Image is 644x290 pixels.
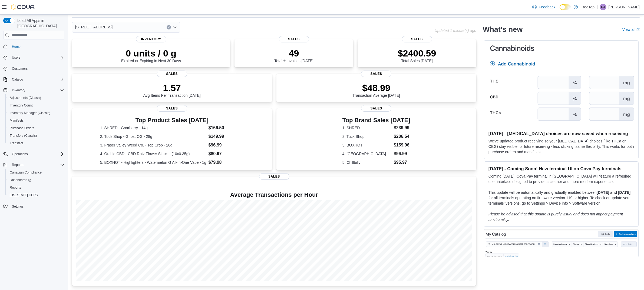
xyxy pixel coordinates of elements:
[597,190,630,195] strong: [DATE] and [DATE]
[100,151,206,156] dt: 4. Orchid CBD - CBD Rntz Flower Sticks - (10x0.35g)
[8,140,25,146] a: Transfers
[539,4,555,10] span: Feedback
[10,134,37,138] span: Transfers (Classic)
[10,43,64,50] span: Home
[10,203,64,209] span: Settings
[1,161,67,169] button: Reports
[121,48,181,59] p: 0 units / 0 g
[12,88,25,92] span: Inventory
[121,48,181,63] div: Expired or Expiring in Next 30 Days
[394,151,410,157] dd: $96.99
[8,177,34,183] a: Dashboards
[8,169,64,176] span: Canadian Compliance
[600,4,606,10] div: Reggie Jubran
[12,152,28,156] span: Operations
[8,132,64,139] span: Transfers (Classic)
[560,4,571,10] input: Dark Mode
[143,82,201,93] p: 1.57
[10,178,31,182] span: Dashboards
[10,151,30,157] button: Operations
[157,105,187,112] span: Sales
[5,184,67,191] button: Reports
[10,126,34,130] span: Purchase Orders
[12,77,23,82] span: Catalog
[5,94,67,102] button: Adjustments (Classic)
[259,173,289,180] span: Sales
[435,28,476,33] p: Updated 1 minute(s) ago
[100,134,206,139] dt: 2. Tuck Shop - Ghost OG - 28g
[5,109,67,117] button: Inventory Manager (Classic)
[8,102,64,109] span: Inventory Count
[75,24,113,30] span: [STREET_ADDRESS]
[1,65,67,72] button: Customers
[8,177,64,183] span: Dashboards
[10,118,24,123] span: Manifests
[5,102,67,109] button: Inventory Count
[8,140,64,146] span: Transfers
[12,66,28,71] span: Customers
[209,159,244,166] dd: $79.98
[100,117,244,124] h3: Top Product Sales [DATE]
[10,65,64,72] span: Customers
[12,163,23,167] span: Reports
[12,204,24,209] span: Settings
[12,55,20,60] span: Users
[10,111,50,115] span: Inventory Manager (Classic)
[10,96,41,100] span: Adjustments (Classic)
[1,150,67,158] button: Operations
[5,124,67,132] button: Purchase Orders
[10,103,33,108] span: Inventory Count
[10,151,64,157] span: Operations
[622,27,640,32] a: View allExternal link
[274,48,313,63] div: Total # Invoices [DATE]
[209,133,244,140] dd: $149.99
[8,95,64,101] span: Adjustments (Classic)
[10,203,26,210] a: Settings
[394,159,410,166] dd: $95.97
[342,142,392,148] dt: 3. BOXHOT
[636,28,640,31] svg: External link
[1,54,67,61] button: Users
[352,82,400,98] div: Transaction Average [DATE]
[488,212,623,222] em: Please be advised that this update is purely visual and does not impact payment functionality.
[398,48,436,59] p: $2400.59
[10,141,23,145] span: Transfers
[398,48,436,63] div: Total Sales [DATE]
[488,138,634,155] p: We've updated product receiving so your [MEDICAL_DATA] choices (like THCa or CBG) stay visible fo...
[1,86,67,94] button: Inventory
[488,166,634,171] h3: [DATE] - Coming Soon! New terminal UI on Cova Pay terminals
[5,169,67,176] button: Canadian Compliance
[157,71,187,77] span: Sales
[581,4,595,10] p: TreeTop
[5,117,67,124] button: Manifests
[10,87,27,94] button: Inventory
[10,87,64,94] span: Inventory
[601,4,605,10] span: RJ
[342,151,392,156] dt: 4. [GEOGRAPHIC_DATA]
[209,151,244,157] dd: $80.97
[136,36,166,42] span: Inventory
[10,76,64,83] span: Catalog
[10,185,21,190] span: Reports
[8,110,52,116] a: Inventory Manager (Classic)
[10,65,30,72] a: Customers
[8,184,23,191] a: Reports
[8,192,64,198] span: Washington CCRS
[1,202,67,210] button: Settings
[394,125,410,131] dd: $239.99
[8,117,26,124] a: Manifests
[394,133,410,140] dd: $206.54
[609,4,640,10] p: [PERSON_NAME]
[8,117,64,124] span: Manifests
[352,82,400,93] p: $48.99
[173,25,177,29] button: Open list of options
[10,193,38,197] span: [US_STATE] CCRS
[274,48,313,59] p: 49
[342,134,392,139] dt: 2. Tuck Shop
[100,142,206,148] dt: 3. Fraser Valley Weed Co. - Top Crop - 28g
[8,192,40,198] a: [US_STATE] CCRS
[143,82,201,98] div: Avg Items Per Transaction [DATE]
[488,174,634,184] p: Coming [DATE], Cova Pay terminal in [GEOGRAPHIC_DATA] will feature a refreshed user interface des...
[488,190,634,206] p: This update will be automatically and gradually enabled between , for all terminals operating on ...
[8,95,43,101] a: Adjustments (Classic)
